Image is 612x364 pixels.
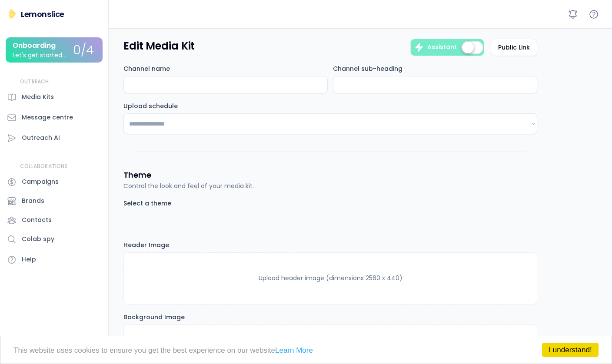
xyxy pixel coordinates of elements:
div: Onboarding [13,42,56,50]
button: Public Link [491,39,537,56]
div: Campaigns [22,177,59,186]
div: OUTREACH [20,78,49,86]
div: Assistant [427,43,457,52]
div: Message centre [22,113,73,122]
div: Header Image [123,241,169,249]
div: Channel name [123,65,170,73]
a: Learn More [275,346,313,354]
h3: Edit Media Kit [123,39,195,53]
div: Media Kits [22,93,54,102]
div: COLLABORATIONS [20,163,68,170]
p: This website uses cookies to ensure you get the best experience on our website [13,347,599,354]
div: Outreach AI [22,133,60,142]
div: Colab spy [22,235,54,244]
div: Lemonslice [21,9,64,20]
a: I understand! [542,343,599,357]
div: Upload schedule [123,102,178,110]
div: Background Image [123,313,185,321]
div: Select a theme [123,199,171,207]
div: Help [22,255,36,264]
div: Contacts [22,215,52,225]
div: Control the look and feel of your media kit. [123,182,254,191]
h3: Theme [123,169,151,180]
div: Use the assistant [414,42,424,53]
div: Let's get started... [13,52,66,59]
img: Lemonslice [7,9,17,19]
div: 0/4 [73,44,94,57]
div: Channel sub-heading [333,65,402,73]
div: Brands [22,196,44,205]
